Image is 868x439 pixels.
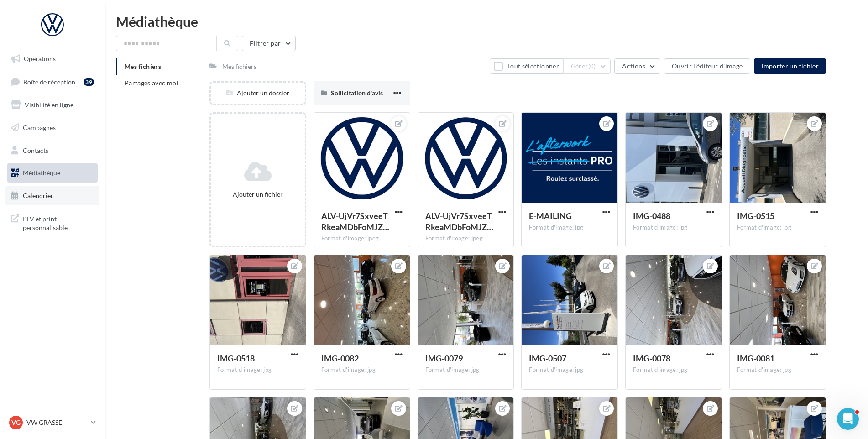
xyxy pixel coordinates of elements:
div: Format d'image: jpg [633,224,714,232]
a: Opérations [5,49,99,68]
span: IMG-0079 [425,353,463,363]
span: Partagés avec moi [125,79,178,87]
a: VG VW GRASSE [7,414,98,431]
span: IMG-0081 [737,353,774,363]
div: Format d'image: jpeg [321,235,403,243]
a: Campagnes [5,118,99,137]
div: Format d'image: jpg [737,366,818,374]
span: PLV et print personnalisable [23,213,94,232]
span: IMG-0515 [737,211,774,221]
span: IMG-0082 [321,353,359,363]
p: VW GRASSE [26,418,87,427]
button: Ouvrir l'éditeur d'image [664,58,750,74]
span: (0) [588,63,596,70]
span: ALV-UjVr7SxveeTRkeaMDbFoMJZqqA01O1T0hddj3elSM0le7fMTW899 [321,211,389,232]
div: Format d'image: jpg [321,366,403,374]
a: Calendrier [5,186,99,205]
button: Tout sélectionner [490,58,563,74]
a: Boîte de réception39 [5,72,99,92]
div: Format d'image: jpg [633,366,714,374]
span: E-MAILING [529,211,572,221]
div: Format d'image: jpg [529,366,610,374]
span: Importer un fichier [761,62,819,70]
div: Format d'image: jpg [529,224,610,232]
div: Format d'image: jpg [737,224,818,232]
span: ALV-UjVr7SxveeTRkeaMDbFoMJZqqA01O1T0hddj3elSM0le7fMTW899 [425,211,493,232]
div: Mes fichiers [222,62,256,71]
span: IMG-0078 [633,353,670,363]
a: PLV et print personnalisable [5,209,99,236]
a: Visibilité en ligne [5,95,99,115]
button: Actions [614,58,660,74]
span: IMG-0488 [633,211,670,221]
button: Filtrer par [242,36,296,51]
span: VG [11,418,21,427]
span: Contacts [23,146,48,154]
span: IMG-0507 [529,353,566,363]
span: Sollicitation d'avis [331,89,383,97]
div: Médiathèque [116,15,857,28]
span: IMG-0518 [217,353,255,363]
span: Mes fichiers [125,63,161,70]
iframe: Intercom live chat [837,408,859,430]
span: Boîte de réception [23,78,75,85]
div: Format d'image: jpg [217,366,298,374]
div: Ajouter un dossier [211,89,305,98]
span: Campagnes [23,124,56,131]
span: Calendrier [23,192,53,199]
a: Contacts [5,141,99,160]
button: Importer un fichier [754,58,826,74]
span: Actions [622,62,645,70]
span: Opérations [24,55,56,63]
a: Médiathèque [5,163,99,183]
div: Ajouter un fichier [214,190,301,199]
div: Format d'image: jpeg [425,235,507,243]
button: Gérer(0) [563,58,611,74]
span: Médiathèque [23,169,60,177]
div: Format d'image: jpg [425,366,507,374]
span: Visibilité en ligne [25,101,73,109]
div: 39 [84,78,94,86]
